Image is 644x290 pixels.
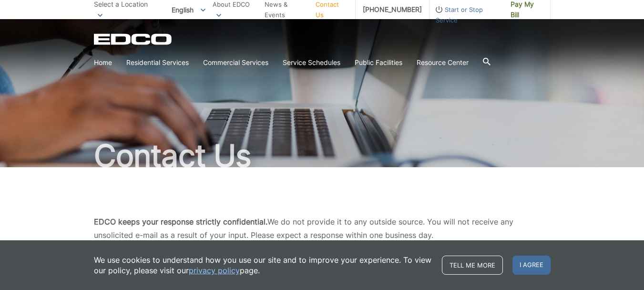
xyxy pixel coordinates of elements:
[94,33,173,45] a: EDCD logo. Return to the homepage.
[189,265,240,276] a: privacy policy
[283,57,340,68] a: Service Schedules
[94,215,551,242] p: We do not provide it to any outside source. You will not receive any unsolicited e-mail as a resu...
[94,140,551,171] h1: Contact Us
[164,2,213,18] span: English
[126,57,189,68] a: Residential Services
[203,57,268,68] a: Commercial Services
[442,256,503,275] a: Tell me more
[512,256,551,275] span: I agree
[94,217,267,226] b: EDCO keeps your response strictly confidential.
[417,57,469,68] a: Resource Center
[94,57,112,68] a: Home
[355,57,402,68] a: Public Facilities
[94,255,432,276] p: We use cookies to understand how you use our site and to improve your experience. To view our pol...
